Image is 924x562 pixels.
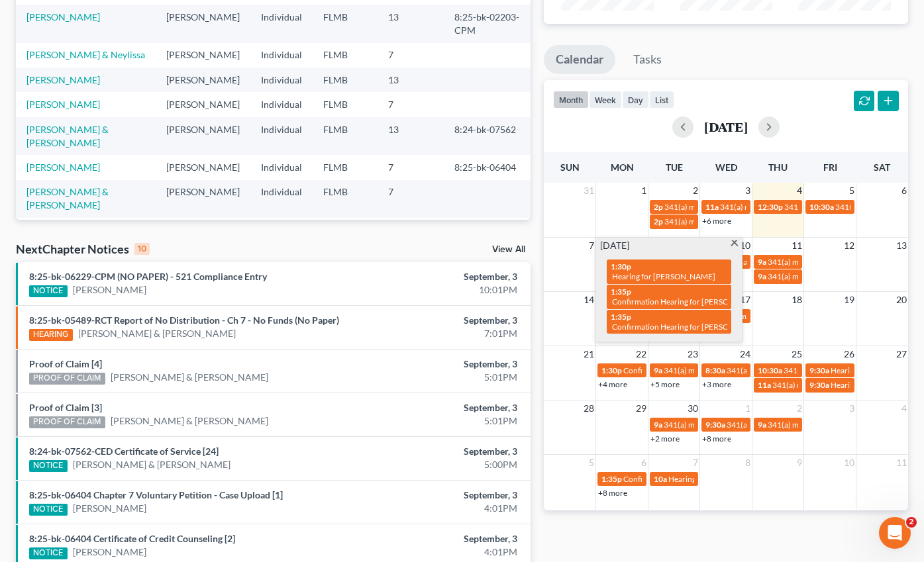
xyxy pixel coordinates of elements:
span: Thu [768,162,788,173]
td: FLMB [313,155,378,179]
span: 341(a) meeting for [PERSON_NAME] [727,420,854,430]
div: 4:01PM [364,545,517,559]
span: Mon [611,162,634,173]
span: 341(a) meeting for [PERSON_NAME] & [PERSON_NAME] [720,202,918,212]
span: 1 [744,400,752,416]
td: [PERSON_NAME] [156,92,250,117]
span: 30 [686,400,699,416]
span: 11 [790,238,803,254]
div: September, 3 [364,489,517,502]
span: 13 [895,238,908,254]
td: Individual [250,218,313,242]
span: 25 [790,346,803,362]
a: +8 more [702,434,731,444]
span: 7 [588,238,595,254]
span: 10 [843,455,856,471]
td: 8:25-bk-06404 [444,155,531,179]
div: 5:01PM [364,371,517,384]
span: 1:35p [611,312,631,322]
div: NOTICE [29,504,68,516]
span: 7 [692,455,699,471]
span: Confirmation Hearing for [PERSON_NAME] [612,322,764,332]
span: 2p [654,216,663,226]
span: 1:30p [611,261,631,271]
span: 19 [843,292,856,308]
span: 11a [705,202,719,212]
span: 8 [744,455,752,471]
span: 8:30a [705,365,725,375]
td: Individual [250,155,313,179]
a: [PERSON_NAME] & [PERSON_NAME] [73,458,231,471]
a: +8 more [598,488,627,498]
div: 10:01PM [364,283,517,297]
span: 341(a) meeting for [PERSON_NAME] [768,420,896,430]
span: 6 [640,455,648,471]
span: 10:30a [809,202,834,212]
span: 12 [843,238,856,254]
span: [DATE] [600,239,629,252]
span: 4 [796,183,803,199]
td: 13 [378,5,444,42]
td: Individual [250,68,313,92]
span: Confirmation Hearing for [PERSON_NAME] & [PERSON_NAME] [612,297,834,306]
td: [PERSON_NAME] [156,155,250,179]
span: 17 [739,292,752,308]
span: Hearing for [PERSON_NAME] [668,474,772,484]
span: 11a [758,380,771,390]
span: 341(a) meeting for [PERSON_NAME] [772,380,900,390]
a: +2 more [650,434,680,444]
div: September, 3 [364,401,517,414]
td: FLMB [313,68,378,92]
a: [PERSON_NAME] & [PERSON_NAME] [111,414,268,428]
span: 24 [739,346,752,362]
span: 9a [758,420,766,430]
div: September, 3 [364,270,517,283]
td: 7 [378,218,444,242]
span: 5 [848,183,856,199]
span: 9 [796,455,803,471]
td: 13 [378,68,444,92]
span: Sat [874,162,890,173]
div: September, 3 [364,357,517,371]
span: 22 [635,346,648,362]
td: [PERSON_NAME] [156,68,250,92]
div: NOTICE [29,285,68,297]
h2: [DATE] [704,120,748,134]
a: Proof of Claim [3] [29,402,102,413]
a: 8:24-bk-07562-CED Certificate of Service [24] [29,445,219,457]
td: 7 [378,180,444,218]
span: Hearing for [PERSON_NAME] [612,271,715,281]
td: Individual [250,92,313,117]
td: Individual [250,43,313,68]
a: View All [492,245,525,254]
span: 10 [739,238,752,254]
a: [PERSON_NAME] [26,99,100,110]
span: 21 [582,346,595,362]
a: Tasks [621,45,674,74]
span: 9:30a [809,365,829,375]
div: NOTICE [29,460,68,472]
td: 7 [378,43,444,68]
button: week [589,91,622,109]
a: +3 more [702,379,731,389]
span: 3 [744,183,752,199]
span: 341(a) meeting for [PERSON_NAME] [727,365,854,375]
span: 4 [900,400,908,416]
span: Confirmation Hearing for [PERSON_NAME] [623,474,775,484]
span: 3 [848,400,856,416]
a: [PERSON_NAME] [73,283,146,297]
span: 2 [692,183,699,199]
span: Fri [823,162,837,173]
div: 10 [134,243,150,255]
div: NextChapter Notices [16,241,150,257]
a: [PERSON_NAME] [26,162,100,173]
span: 2 [796,400,803,416]
span: 14 [582,292,595,308]
span: 11 [895,455,908,471]
span: 341(a) meeting for [PERSON_NAME] [784,202,912,212]
span: 5 [588,455,595,471]
td: 7 [378,92,444,117]
div: 5:00PM [364,458,517,471]
a: Proof of Claim [4] [29,358,102,369]
a: +4 more [598,379,627,389]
